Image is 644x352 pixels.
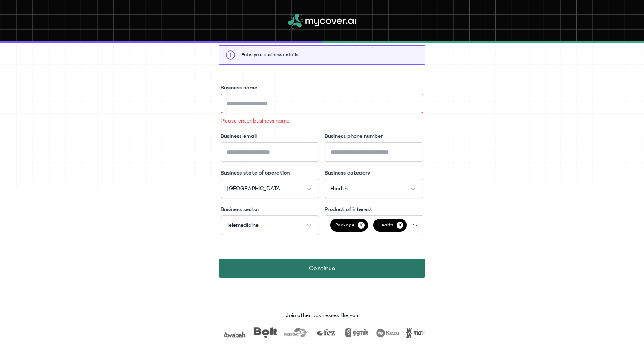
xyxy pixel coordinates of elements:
[358,222,365,229] p: ✕
[241,52,298,58] p: Enter your business details
[221,327,245,338] img: awabah.png
[227,221,259,229] span: Telemedicine
[313,327,337,338] img: fez.png
[221,132,257,140] label: Business email
[221,169,290,177] label: Business state of operation
[330,219,368,232] span: Package
[405,327,429,338] img: micropay.png
[221,117,423,125] p: Please enter business name
[221,205,259,214] label: Business sector
[221,179,319,198] button: [GEOGRAPHIC_DATA]
[325,205,372,214] label: Product of interest
[325,215,423,235] button: Package✕Health✕
[344,327,368,338] img: gigmile.png
[331,184,348,193] span: Health
[227,184,283,193] span: [GEOGRAPHIC_DATA]
[309,263,335,273] span: Continue
[325,132,383,140] label: Business phone number
[397,222,403,229] p: ✕
[373,219,407,232] span: Health
[325,169,370,177] label: Business category
[221,215,319,235] button: Telemedicine
[219,259,425,278] button: Continue
[375,327,399,338] img: keza.png
[325,179,423,198] button: Health
[286,311,358,320] p: Join other businesses like you
[283,327,307,338] img: era.png
[252,327,276,338] img: bolt.png
[221,83,257,92] label: Business name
